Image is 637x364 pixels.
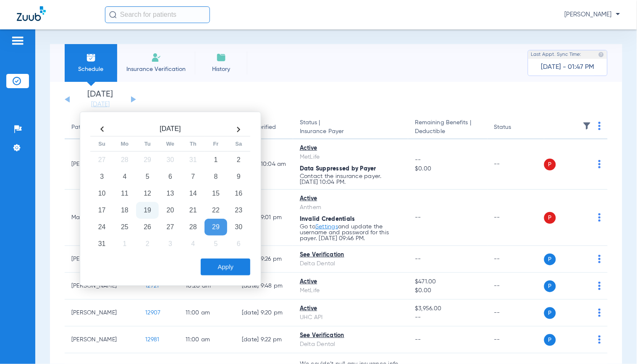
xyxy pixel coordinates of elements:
[315,224,338,230] a: Settings
[300,173,401,185] p: Contact the insurance payer. [DATE] 10:04 PM.
[415,313,480,322] span: --
[293,116,408,139] th: Status |
[71,123,132,132] div: Patient Name
[300,127,401,136] span: Insurance Payer
[300,278,401,286] div: Active
[415,165,480,173] span: $0.00
[488,190,544,246] td: --
[105,6,210,23] input: Search for patients
[598,213,601,222] img: group-dot-blue.svg
[544,254,556,265] span: P
[65,327,139,354] td: [PERSON_NAME]
[415,256,421,262] span: --
[300,224,401,241] p: Go to and update the username and password for this payer. [DATE] 09:46 PM.
[415,215,421,220] span: --
[235,246,293,273] td: [DATE] 9:26 PM
[565,10,620,19] span: [PERSON_NAME]
[109,11,117,18] img: Search Icon
[488,246,544,273] td: --
[201,259,250,275] button: Apply
[598,122,601,130] img: group-dot-blue.svg
[598,160,601,168] img: group-dot-blue.svg
[300,313,401,322] div: UHC API
[300,259,401,268] div: Delta Dental
[17,6,46,21] img: Zuub Logo
[179,273,235,300] td: 10:20 AM
[544,159,556,170] span: P
[65,300,139,327] td: [PERSON_NAME]
[179,327,235,354] td: 11:00 AM
[415,278,480,286] span: $471.00
[531,50,582,59] span: Last Appt. Sync Time:
[179,300,235,327] td: 11:00 AM
[86,52,96,63] img: Schedule
[151,52,161,63] img: Manual Insurance Verification
[541,63,595,71] span: [DATE] - 01:47 PM
[598,309,601,317] img: group-dot-blue.svg
[488,116,544,139] th: Status
[583,122,591,130] img: filter.svg
[235,139,293,190] td: [DATE] 10:04 AM
[242,123,286,132] div: Last Verified
[488,273,544,300] td: --
[300,203,401,212] div: Anthem
[300,216,355,222] span: Invalid Credentials
[145,337,159,343] span: 12981
[415,127,480,136] span: Deductible
[300,331,401,340] div: See Verification
[300,166,376,172] span: Data Suppressed by Payer
[75,100,126,109] a: [DATE]
[598,52,604,58] img: last sync help info
[488,327,544,354] td: --
[415,337,421,343] span: --
[123,65,189,73] span: Insurance Verification
[71,65,111,73] span: Schedule
[408,116,487,139] th: Remaining Benefits |
[544,334,556,346] span: P
[598,282,601,290] img: group-dot-blue.svg
[65,273,139,300] td: [PERSON_NAME]
[488,300,544,327] td: --
[11,36,24,46] img: hamburger-icon
[235,300,293,327] td: [DATE] 9:20 PM
[113,123,227,136] th: [DATE]
[415,304,480,313] span: $3,956.00
[300,251,401,259] div: See Verification
[145,310,160,316] span: 12907
[415,156,480,165] span: --
[595,324,637,364] iframe: Chat Widget
[300,153,401,162] div: MetLife
[235,273,293,300] td: [DATE] 9:48 PM
[300,340,401,349] div: Delta Dental
[300,304,401,313] div: Active
[235,327,293,354] td: [DATE] 9:22 PM
[145,283,159,289] span: 12721
[598,255,601,263] img: group-dot-blue.svg
[201,65,241,73] span: History
[300,194,401,203] div: Active
[544,307,556,319] span: P
[544,212,556,224] span: P
[300,286,401,295] div: MetLife
[488,139,544,190] td: --
[544,280,556,292] span: P
[75,90,126,109] li: [DATE]
[216,52,226,63] img: History
[300,144,401,153] div: Active
[235,190,293,246] td: [DATE] 9:01 PM
[415,286,480,295] span: $0.00
[71,123,108,132] div: Patient Name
